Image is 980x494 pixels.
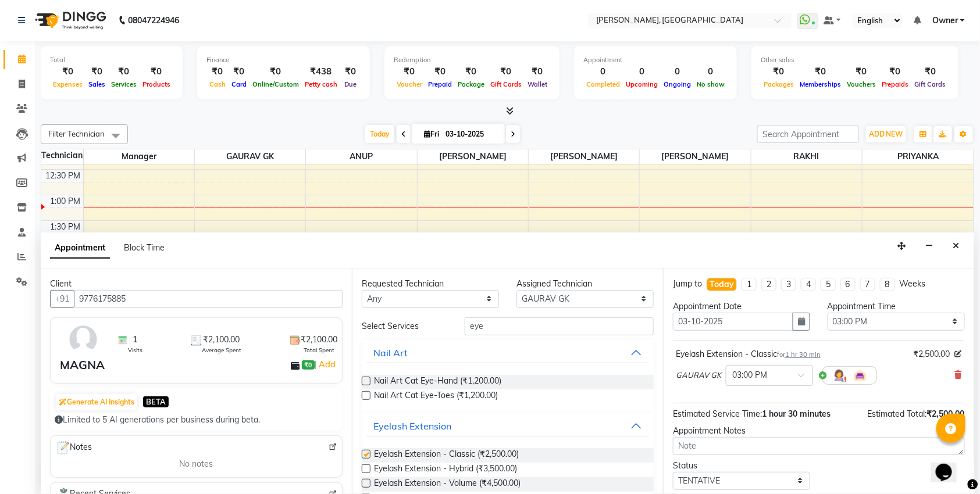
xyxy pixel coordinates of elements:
[229,80,250,88] span: Card
[48,221,83,233] div: 1:30 PM
[761,278,776,291] li: 2
[373,346,408,360] div: Nail Art
[206,80,229,88] span: Cash
[673,425,965,437] div: Appointment Notes
[353,320,456,332] div: Select Services
[362,278,499,290] div: Requested Technician
[50,238,110,259] span: Appointment
[373,419,451,433] div: Eyelash Extension
[673,278,702,290] div: Jump to
[673,300,810,313] div: Appointment Date
[206,55,361,65] div: Finance
[710,278,734,291] div: Today
[694,80,728,88] span: No show
[85,65,108,78] div: ₹0
[425,65,455,78] div: ₹0
[250,65,302,78] div: ₹0
[108,65,140,78] div: ₹0
[583,80,623,88] span: Completed
[762,409,831,419] span: 1 hour 30 minutes
[860,278,875,291] li: 7
[661,80,694,88] span: Ongoing
[676,348,821,360] div: Eyelash Extension - Classic
[425,80,455,88] span: Prepaid
[74,290,343,308] input: Search by Name/Mobile/Email/Code
[128,346,142,355] span: Visits
[366,416,649,436] button: Eyelash Extension
[948,237,965,255] button: Close
[302,360,314,370] span: ₹0
[840,278,856,291] li: 6
[394,65,425,78] div: ₹0
[880,278,895,291] li: 8
[442,126,500,143] input: 2025-10-03
[50,80,85,88] span: Expenses
[879,65,912,78] div: ₹0
[828,300,965,313] div: Appointment Time
[761,80,797,88] span: Packages
[455,80,487,88] span: Package
[673,409,762,419] span: Estimated Service Time:
[304,346,334,355] span: Total Spent
[516,278,654,290] div: Assigned Technician
[50,65,85,78] div: ₹0
[529,149,639,164] span: [PERSON_NAME]
[418,149,528,164] span: [PERSON_NAME]
[879,80,912,88] span: Prepaids
[844,65,879,78] div: ₹0
[797,65,844,78] div: ₹0
[301,334,337,346] span: ₹2,100.00
[374,448,519,463] span: Eyelash Extension - Classic (₹2,500.00)
[84,149,194,164] span: Manager
[374,463,517,477] span: Eyelash Extension - Hybrid (₹3,500.00)
[374,477,521,492] span: Eyelash Extension - Volume (₹4,500.00)
[44,170,83,182] div: 12:30 PM
[203,334,240,346] span: ₹2,100.00
[340,65,361,78] div: ₹0
[50,55,173,65] div: Total
[50,278,343,290] div: Client
[694,65,728,78] div: 0
[868,409,927,419] span: Estimated Total:
[623,65,661,78] div: 0
[640,149,750,164] span: [PERSON_NAME]
[661,65,694,78] div: 0
[179,458,213,470] span: No notes
[108,80,140,88] span: Services
[195,149,305,164] span: GAURAV GK
[366,342,649,363] button: Nail Art
[302,80,340,88] span: Petty cash
[455,65,487,78] div: ₹0
[583,55,728,65] div: Appointment
[761,65,797,78] div: ₹0
[48,129,105,138] span: Filter Technician
[932,15,958,27] span: Owner
[866,126,906,142] button: ADD NEW
[140,65,173,78] div: ₹0
[133,334,137,346] span: 1
[525,65,550,78] div: ₹0
[487,65,525,78] div: ₹0
[48,195,83,207] div: 1:00 PM
[781,278,796,291] li: 3
[742,278,757,291] li: 1
[56,394,137,410] button: Generate AI Insights
[623,80,661,88] span: Upcoming
[869,130,903,138] span: ADD NEW
[50,290,74,308] button: +91
[143,396,169,407] span: BETA
[761,55,949,65] div: Other sales
[66,323,100,356] img: avatar
[863,149,974,164] span: PRIYANKA
[525,80,550,88] span: Wallet
[55,414,338,426] div: Limited to 5 AI generations per business during beta.
[757,125,859,143] input: Search Appointment
[315,357,337,371] span: |
[673,313,793,331] input: yyyy-mm-dd
[421,130,442,138] span: Fri
[394,80,425,88] span: Voucher
[140,80,173,88] span: Products
[128,4,179,37] b: 08047224946
[912,80,949,88] span: Gift Cards
[317,357,337,371] a: Add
